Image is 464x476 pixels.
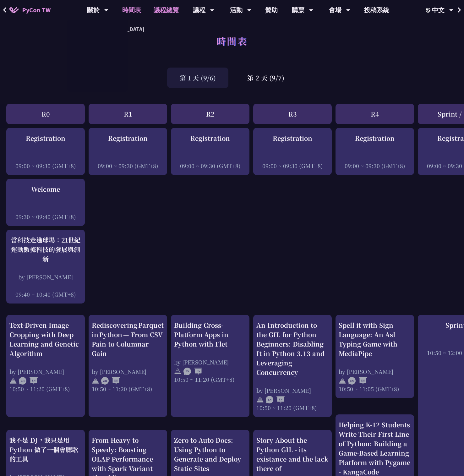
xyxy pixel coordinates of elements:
div: 10:50 ~ 11:20 (GMT+8) [92,385,164,393]
div: by [PERSON_NAME] [9,273,82,281]
span: PyCon TW [22,5,51,15]
div: 10:50 ~ 11:20 (GMT+8) [174,375,246,383]
a: PyCon [GEOGRAPHIC_DATA] [67,22,128,36]
div: R1 [89,104,167,124]
a: Text-Driven Image Cropping with Deep Learning and Genetic Algorithm by [PERSON_NAME] 10:50 ~ 11:2... [9,320,82,393]
div: 當科技走進球場：21世紀運動數據科技的發展與創新 [9,235,82,264]
div: R0 [6,104,85,124]
a: Building Cross-Platform Apps in Python with Flet by [PERSON_NAME] 10:50 ~ 11:20 (GMT+8) [174,320,246,383]
div: 09:00 ~ 09:30 (GMT+8) [256,162,329,170]
div: 09:00 ~ 09:30 (GMT+8) [92,162,164,170]
div: 10:50 ~ 11:05 (GMT+8) [339,385,411,393]
div: 09:00 ~ 09:30 (GMT+8) [9,162,82,170]
div: 09:40 ~ 10:40 (GMT+8) [9,290,82,298]
div: R3 [253,104,332,124]
div: R2 [171,104,249,124]
a: Spell it with Sign Language: An Asl Typing Game with MediaPipe by [PERSON_NAME] 10:50 ~ 11:05 (GM... [339,320,411,393]
a: Rediscovering Parquet in Python — From CSV Pain to Columnar Gain by [PERSON_NAME] 10:50 ~ 11:20 (... [92,320,164,393]
div: 第 2 天 (9/7) [235,68,297,88]
div: by [PERSON_NAME] [9,368,82,375]
h1: 時間表 [216,31,248,50]
div: 第 1 天 (9/6) [167,68,228,88]
div: by [PERSON_NAME] [339,368,411,375]
div: An Introduction to the GIL for Python Beginners: Disabling It in Python 3.13 and Leveraging Concu... [256,320,329,377]
div: Story About the Python GIL - its existance and the lack there of [256,435,329,473]
img: Home icon of PyCon TW 2025 [9,7,19,13]
a: An Introduction to the GIL for Python Beginners: Disabling It in Python 3.13 and Leveraging Concu... [256,320,329,412]
div: 09:00 ~ 09:30 (GMT+8) [339,162,411,170]
div: Zero to Auto Docs: Using Python to Generate and Deploy Static Sites [174,435,246,473]
div: by [PERSON_NAME] [256,386,329,394]
div: Rediscovering Parquet in Python — From CSV Pain to Columnar Gain [92,320,164,358]
img: ENEN.5a408d1.svg [266,396,285,403]
img: svg+xml;base64,PHN2ZyB4bWxucz0iaHR0cDovL3d3dy53My5vcmcvMjAwMC9zdmciIHdpZHRoPSIyNCIgaGVpZ2h0PSIyNC... [256,396,264,403]
a: 當科技走進球場：21世紀運動數據科技的發展與創新 by [PERSON_NAME] 09:40 ~ 10:40 (GMT+8) [9,235,82,298]
div: 09:00 ~ 09:30 (GMT+8) [174,162,246,170]
div: by [PERSON_NAME] [92,368,164,375]
div: 10:50 ~ 11:20 (GMT+8) [9,385,82,393]
div: 我不是 DJ，我只是用 Python 做了一個會聽歌的工具 [9,435,82,464]
div: Spell it with Sign Language: An Asl Typing Game with MediaPipe [339,320,411,358]
div: Registration [339,134,411,143]
div: by [PERSON_NAME] [174,358,246,366]
div: R4 [336,104,414,124]
img: ENEN.5a408d1.svg [183,368,202,375]
img: ZHEN.371966e.svg [101,377,120,385]
div: Registration [9,134,82,143]
div: Registration [256,134,329,143]
img: svg+xml;base64,PHN2ZyB4bWxucz0iaHR0cDovL3d3dy53My5vcmcvMjAwMC9zdmciIHdpZHRoPSIyNCIgaGVpZ2h0PSIyNC... [92,377,99,385]
div: Building Cross-Platform Apps in Python with Flet [174,320,246,349]
img: svg+xml;base64,PHN2ZyB4bWxucz0iaHR0cDovL3d3dy53My5vcmcvMjAwMC9zdmciIHdpZHRoPSIyNCIgaGVpZ2h0PSIyNC... [339,377,346,385]
div: Registration [174,134,246,143]
img: svg+xml;base64,PHN2ZyB4bWxucz0iaHR0cDovL3d3dy53My5vcmcvMjAwMC9zdmciIHdpZHRoPSIyNCIgaGVpZ2h0PSIyNC... [174,368,182,375]
img: svg+xml;base64,PHN2ZyB4bWxucz0iaHR0cDovL3d3dy53My5vcmcvMjAwMC9zdmciIHdpZHRoPSIyNCIgaGVpZ2h0PSIyNC... [9,377,17,385]
img: Locale Icon [426,8,432,13]
div: Registration [92,134,164,143]
div: 09:30 ~ 09:40 (GMT+8) [9,213,82,221]
div: Welcome [9,184,82,194]
img: ENEN.5a408d1.svg [348,377,367,385]
div: 10:50 ~ 11:20 (GMT+8) [256,404,329,412]
img: ZHEN.371966e.svg [19,377,38,385]
a: PyCon TW [3,2,57,18]
div: Text-Driven Image Cropping with Deep Learning and Genetic Algorithm [9,320,82,358]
